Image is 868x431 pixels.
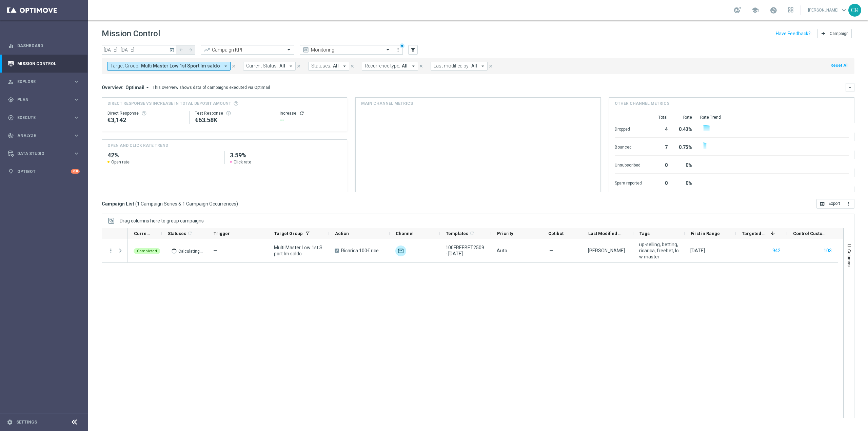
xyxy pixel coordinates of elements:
span: Auto [497,248,507,253]
button: equalizer Dashboard [7,43,80,48]
a: Optibot [17,162,71,180]
span: Plan [17,98,73,102]
span: Priority [497,231,513,236]
span: Completed [137,249,157,253]
span: Last modified by: [434,63,470,69]
span: Drag columns here to group campaigns [120,218,204,223]
div: 0% [676,159,692,170]
div: Bounced [615,141,642,152]
i: arrow_drop_down [288,63,294,69]
i: gps_fixed [8,97,14,103]
i: arrow_drop_down [341,63,348,69]
button: Statuses: All arrow_drop_down [308,62,349,71]
span: All [279,63,285,69]
i: lightbulb [8,169,14,175]
span: Current Status [134,231,150,236]
span: Action [335,231,349,236]
button: person_search Explore keyboard_arrow_right [7,79,80,84]
button: arrow_back [176,45,186,55]
div: Unsubscribed [615,159,642,170]
i: more_vert [846,201,851,207]
span: Statuses [168,231,186,236]
div: €63,575 [195,116,268,124]
span: 100FREEBET2509 - 2025-09-25 [446,244,485,257]
button: close [231,62,237,70]
span: up-selling, betting, ricarica, freebet, low master [639,241,679,260]
button: add Campaign [817,29,852,38]
ng-select: Monitoring [300,45,393,55]
div: +10 [71,169,80,174]
span: Click rate [234,159,251,165]
button: lightbulb Optibot +10 [7,169,80,174]
button: refresh [299,111,304,116]
span: Explore [17,80,73,84]
span: Ricarica 100€ ricevi 20€ Freebet QeL4 [341,248,384,254]
div: Data Studio [8,151,73,157]
h4: OPEN AND CLICK RATE TREND [107,142,168,149]
span: All [471,63,477,69]
i: add [821,31,826,36]
span: keyboard_arrow_down [840,6,848,14]
i: track_changes [8,133,14,139]
span: Calculate column [186,230,193,237]
i: keyboard_arrow_right [73,114,80,121]
input: Select date range [102,45,176,55]
button: Data Studio keyboard_arrow_right [7,151,80,156]
colored-tag: Completed [134,248,160,254]
i: close [350,64,355,68]
i: refresh [187,231,193,236]
span: All [402,63,408,69]
div: Test Response [195,111,268,116]
div: Row Groups [120,218,204,223]
a: Dashboard [17,37,80,55]
button: Last modified by: All arrow_drop_down [431,62,488,71]
i: settings [7,419,13,425]
span: Multi Master Low 1st Sport lm saldo [274,244,323,257]
i: arrow_drop_down [223,63,229,69]
i: play_circle_outline [8,115,14,121]
span: Direct Response VS Increase In Total Deposit Amount [107,100,231,106]
span: Tags [639,231,650,236]
span: Statuses: [311,63,331,69]
span: Execute [17,116,73,120]
div: 0.43% [676,123,692,134]
button: Mission Control [7,61,80,66]
button: close [349,62,355,70]
h1: Mission Control [102,29,160,39]
div: -- [280,116,341,124]
div: This overview shows data of campaigns executed via Optimail [153,84,270,91]
button: close [296,62,302,70]
i: refresh [469,231,475,236]
button: 942 [772,247,781,255]
i: preview [302,46,309,53]
h2: 42% [107,151,219,159]
button: Current Status: All arrow_drop_down [243,62,296,71]
div: Optimail [395,246,406,256]
button: gps_fixed Plan keyboard_arrow_right [7,97,80,102]
i: arrow_drop_down [410,63,416,69]
span: Recurrence type: [365,63,400,69]
i: close [296,64,301,68]
a: Mission Control [17,55,80,73]
button: play_circle_outline Execute keyboard_arrow_right [7,115,80,120]
div: 0% [676,177,692,188]
i: keyboard_arrow_down [848,85,852,90]
div: 4 [650,123,668,134]
i: today [169,47,175,53]
button: close [488,62,494,70]
i: arrow_drop_down [480,63,486,69]
div: Analyze [8,133,73,139]
span: Data Studio [17,152,73,156]
button: today [168,45,176,55]
div: €3,142 [107,116,184,124]
div: Dropped [615,123,642,134]
h4: Main channel metrics [361,100,413,106]
i: open_in_browser [820,201,825,207]
div: Increase [280,111,341,116]
span: A [335,249,339,253]
i: arrow_forward [188,47,193,52]
input: Have Feedback? [776,31,811,36]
